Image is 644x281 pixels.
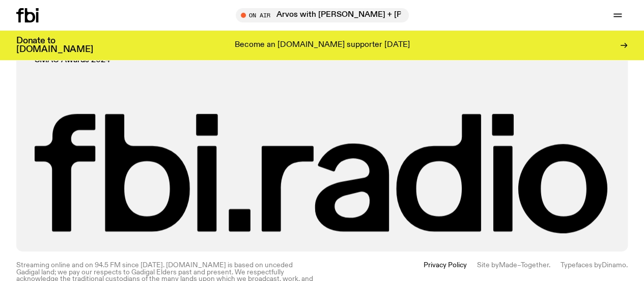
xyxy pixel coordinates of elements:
[35,57,110,64] a: SMAC Awards 2024
[477,261,499,268] span: Site by
[16,37,93,54] h3: Donate to [DOMAIN_NAME]
[235,41,410,50] p: Become an [DOMAIN_NAME] supporter [DATE]
[602,261,626,268] a: Dinamo
[499,261,549,268] a: Made–Together
[549,261,550,268] span: .
[561,261,602,268] span: Typefaces by
[626,261,628,268] span: .
[236,8,409,22] button: On AirArvos with [PERSON_NAME] + [PERSON_NAME]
